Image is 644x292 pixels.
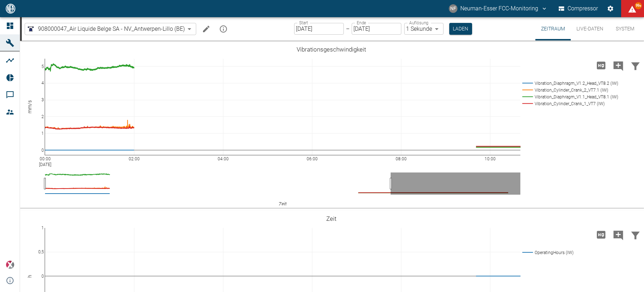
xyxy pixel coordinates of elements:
[6,261,14,269] img: Xplore Logo
[199,22,213,36] button: Machine bearbeiten
[627,56,644,75] button: Daten filtern
[38,25,185,33] span: 908000047_Air Liquide Belge SA - NV_Antwerpen-Lillo (BE)
[535,17,571,40] button: Zeitraum
[593,62,610,68] span: Hohe Auflösung
[216,22,231,36] button: mission info
[449,4,457,13] div: NF
[449,23,472,35] button: Laden
[604,2,617,15] button: Einstellungen
[610,56,627,75] button: Kommentar hinzufügen
[294,23,344,35] input: DD.MM.YYYY
[610,225,627,244] button: Kommentar hinzufügen
[557,2,600,15] button: Compressor
[352,23,401,35] input: DD.MM.YYYY
[299,20,308,26] label: Start
[26,25,185,33] a: 908000047_Air Liquide Belge SA - NV_Antwerpen-Lillo (BE)
[409,20,428,26] label: Auflösung
[346,25,350,33] p: –
[609,17,641,40] button: System
[593,231,610,238] span: Hohe Auflösung
[5,4,16,13] img: logo
[357,20,366,26] label: Ende
[404,23,444,35] div: 1 Sekunde
[571,17,609,40] button: Live-Daten
[635,2,642,9] span: 99+
[448,2,549,15] button: fcc-monitoring@neuman-esser.com
[627,225,644,244] button: Daten filtern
